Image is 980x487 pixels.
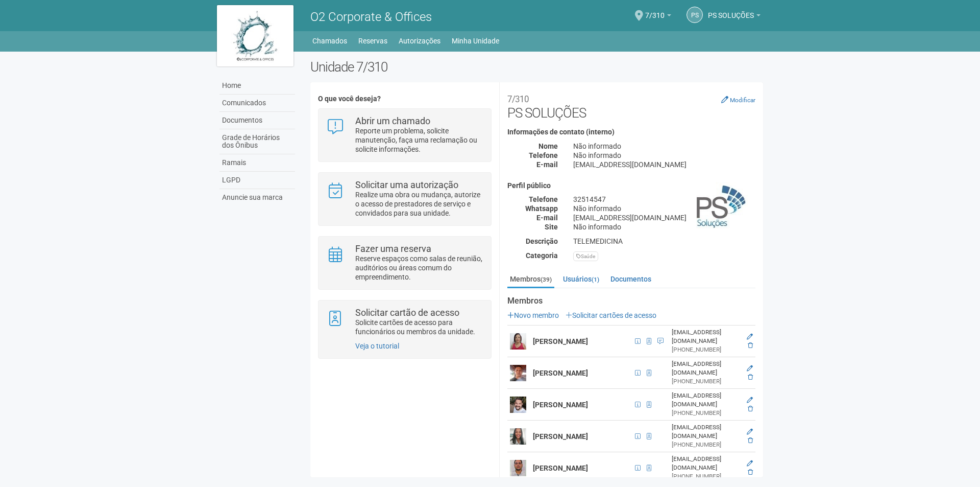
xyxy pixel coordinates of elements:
div: Saúde [573,251,598,261]
a: Ramais [219,154,295,172]
span: Cartão de acesso ativo [644,431,654,442]
img: user.png [510,365,526,381]
a: Abrir um chamado Reporte um problema, solicite manutenção, faça uma reclamação ou solicite inform... [326,117,483,154]
img: business.png [696,182,748,233]
div: TELEMEDICINA [566,237,763,246]
span: Crachá [654,336,664,347]
strong: Descrição [526,237,558,245]
a: Comunicados [219,95,295,112]
a: Fazer uma reserva Reserve espaços como salas de reunião, auditórios ou áreas comum do empreendime... [326,244,483,282]
span: Cartão de acesso ativo [644,336,654,347]
div: Não informado [566,222,763,231]
a: Excluir membro [748,342,753,349]
a: Veja o tutorial [355,342,399,350]
span: O2 Corporate & Offices [310,10,432,24]
a: Home [219,77,295,95]
a: PS SOLUÇÕES [708,13,761,21]
a: Editar membro [747,397,753,404]
a: Documentos [219,112,295,129]
strong: Membros [507,296,755,306]
span: CPF 085.491.217-70 [632,367,644,379]
div: Não informado [566,142,763,151]
strong: [PERSON_NAME] [533,401,588,409]
strong: Fazer uma reserva [355,243,431,254]
strong: Solicitar uma autorização [355,179,458,190]
strong: [PERSON_NAME] [533,369,588,377]
a: Editar membro [747,333,753,340]
img: logo.jpg [217,5,293,66]
a: Autorizações [399,34,440,48]
a: Minha Unidade [452,34,499,48]
p: Reporte um problema, solicite manutenção, faça uma reclamação ou solicite informações. [355,126,483,154]
a: Solicitar cartões de acesso [566,311,656,319]
p: Realize uma obra ou mudança, autorize o acesso de prestadores de serviço e convidados para sua un... [355,190,483,218]
a: Documentos [608,271,654,287]
img: user.png [510,460,526,476]
div: [EMAIL_ADDRESS][DOMAIN_NAME] [672,328,739,345]
img: user.png [510,333,526,350]
span: CPF 024.021.337-83 [632,336,644,347]
strong: Whatsapp [525,204,558,213]
strong: [PERSON_NAME] [533,432,588,440]
a: Membros(39) [507,271,554,288]
a: Reservas [358,34,387,48]
strong: E-mail [536,160,558,169]
div: 32514547 [566,195,763,204]
span: PS SOLUÇÕES [708,2,754,19]
div: [EMAIL_ADDRESS][DOMAIN_NAME] [566,160,763,169]
a: Excluir membro [748,374,753,381]
h4: Informações de contato (interno) [507,128,755,136]
a: Usuários(1) [560,271,602,287]
div: [PHONE_NUMBER] [672,377,739,386]
strong: Telefone [529,195,558,203]
span: CPF 044.329.847-59 [632,399,644,410]
span: Cartão de acesso ativo [644,399,654,410]
a: Solicitar cartão de acesso Solicite cartões de acesso para funcionários ou membros da unidade. [326,308,483,336]
strong: Site [545,223,558,231]
a: Editar membro [747,365,753,372]
strong: [PERSON_NAME] [533,464,588,472]
h4: Perfil público [507,182,755,190]
h4: O que você deseja? [318,95,491,103]
div: Não informado [566,151,763,160]
p: Solicite cartões de acesso para funcionários ou membros da unidade. [355,318,483,336]
small: (1) [592,276,599,283]
a: Editar membro [747,460,753,467]
strong: [PERSON_NAME] [533,337,588,345]
div: [EMAIL_ADDRESS][DOMAIN_NAME] [672,455,739,472]
div: [PHONE_NUMBER] [672,409,739,418]
strong: Telefone [529,151,558,159]
div: [PHONE_NUMBER] [672,440,739,449]
span: CPF 056.244.917-51 [632,462,644,474]
a: 7/310 [645,13,671,21]
a: Excluir membro [748,437,753,444]
strong: Categoria [526,251,558,260]
a: PS [687,7,703,23]
strong: E-mail [536,214,558,222]
a: Modificar [721,96,755,104]
a: Editar membro [747,428,753,435]
a: Excluir membro [748,405,753,412]
h2: PS SOLUÇÕES [507,90,755,121]
img: user.png [510,428,526,445]
span: 7/310 [645,2,665,19]
span: Cartão de acesso ativo [644,462,654,474]
div: [PHONE_NUMBER] [672,345,739,354]
small: 7/310 [507,94,529,104]
a: Chamados [312,34,347,48]
h2: Unidade 7/310 [310,59,763,75]
small: Modificar [730,97,755,104]
a: Solicitar uma autorização Realize uma obra ou mudança, autorize o acesso de prestadores de serviç... [326,180,483,218]
img: user.png [510,397,526,413]
strong: Solicitar cartão de acesso [355,307,459,318]
div: [EMAIL_ADDRESS][DOMAIN_NAME] [566,213,763,222]
div: [PHONE_NUMBER] [672,472,739,481]
div: Não informado [566,204,763,213]
a: LGPD [219,172,295,189]
a: Grade de Horários dos Ônibus [219,129,295,154]
strong: Nome [538,142,558,150]
div: [EMAIL_ADDRESS][DOMAIN_NAME] [672,360,739,377]
small: (39) [541,276,552,283]
div: [EMAIL_ADDRESS][DOMAIN_NAME] [672,423,739,440]
div: [EMAIL_ADDRESS][DOMAIN_NAME] [672,391,739,409]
